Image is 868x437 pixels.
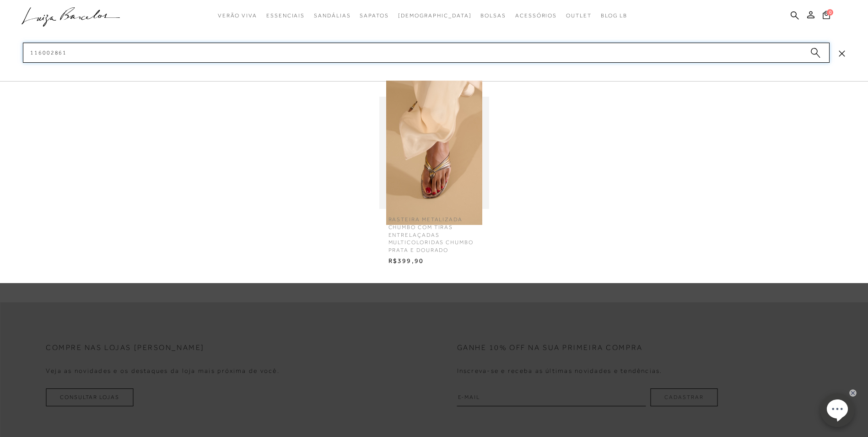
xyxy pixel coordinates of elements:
[23,43,830,63] input: Buscar.
[820,10,833,22] button: 0
[218,7,257,24] a: categoryNavScreenReaderText
[360,7,388,24] a: categoryNavScreenReaderText
[566,12,592,19] span: Outlet
[398,12,472,19] span: [DEMOGRAPHIC_DATA]
[314,7,350,24] a: categoryNavScreenReaderText
[601,12,627,19] span: BLOG LB
[566,7,592,24] a: categoryNavScreenReaderText
[480,7,506,24] a: categoryNavScreenReaderText
[266,12,305,19] span: Essenciais
[601,7,627,24] a: BLOG LB
[515,12,557,19] span: Acessórios
[382,254,487,268] span: R$399,90
[398,7,472,24] a: noSubCategoriesText
[382,209,487,254] span: RASTEIRA METALIZADA CHUMBO COM TIRAS ENTRELAÇADAS MULTICOLORIDAS CHUMBO PRATA E DOURADO
[480,12,506,19] span: Bolsas
[266,7,305,24] a: categoryNavScreenReaderText
[377,97,491,268] a: RASTEIRA METALIZADA CHUMBO COM TIRAS ENTRELAÇADAS MULTICOLORIDAS CHUMBO PRATA E DOURADO RASTEIRA ...
[314,12,350,19] span: Sandálias
[827,9,833,16] span: 0
[379,81,489,225] img: RASTEIRA METALIZADA CHUMBO COM TIRAS ENTRELAÇADAS MULTICOLORIDAS CHUMBO PRATA E DOURADO
[360,12,388,19] span: Sapatos
[515,7,557,24] a: categoryNavScreenReaderText
[218,12,257,19] span: Verão Viva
